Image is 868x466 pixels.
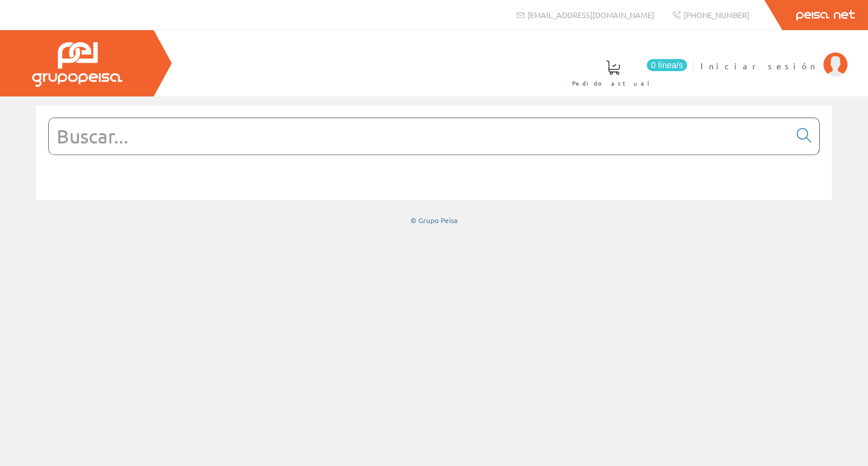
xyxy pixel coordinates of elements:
[36,215,832,225] div: © Grupo Peisa
[32,42,122,87] img: Grupo Peisa
[700,60,817,72] span: Iniciar sesión
[700,50,848,61] a: Iniciar sesión
[572,77,654,89] span: Pedido actual
[527,10,654,20] span: [EMAIL_ADDRESS][DOMAIN_NAME]
[684,10,749,20] span: [PHONE_NUMBER]
[49,118,790,154] input: Buscar...
[647,59,687,71] span: 0 línea/s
